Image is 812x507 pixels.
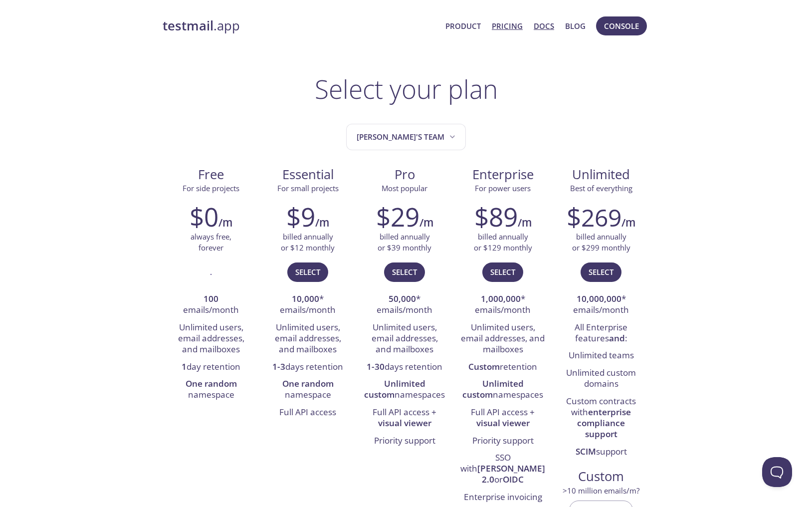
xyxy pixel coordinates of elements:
span: > 10 million emails/m? [563,486,639,496]
button: Select [581,262,621,281]
span: Console [604,19,639,32]
span: Enterprise [461,166,545,183]
li: Enterprise invoicing [460,489,545,506]
li: * emails/month [364,291,445,319]
h6: /m [218,214,232,231]
li: * emails/month [460,291,545,319]
li: Unlimited users, email addresses, and mailboxes [460,319,545,359]
button: Select [287,262,328,281]
li: Full API access + [364,404,445,433]
strong: visual viewer [378,417,431,429]
h2: $ [567,202,621,232]
span: Unlimited [572,166,630,183]
strong: 100 [203,293,218,304]
li: Unlimited users, email addresses, and mailboxes [364,319,445,359]
button: Select [384,262,425,281]
a: Pricing [492,19,523,32]
li: Unlimited teams [560,347,642,364]
li: namespaces [460,376,545,404]
strong: 1-3 [272,361,285,372]
strong: visual viewer [476,417,530,429]
span: For small projects [277,183,339,193]
h2: $89 [474,202,518,232]
span: Custom [561,468,641,485]
li: day retention [170,359,252,376]
iframe: Help Scout Beacon - Open [762,457,792,487]
p: billed annually or $39 monthly [378,232,431,253]
strong: 1 [182,361,187,372]
span: 269 [581,201,621,234]
h2: $9 [286,202,315,232]
span: Select [295,265,320,278]
h1: Select your plan [315,74,498,104]
li: days retention [364,359,445,376]
span: [PERSON_NAME]'s team [357,130,457,144]
span: Most popular [382,183,427,193]
p: always free, forever [191,232,231,253]
li: Unlimited custom domains [560,365,642,393]
span: For side projects [183,183,239,193]
strong: enterprise compliance support [577,406,631,440]
a: Blog [565,19,586,32]
li: SSO with or [460,450,545,489]
strong: Unlimited custom [462,378,524,400]
span: Pro [364,166,445,183]
span: Select [490,265,515,278]
h2: $0 [190,202,218,232]
span: Select [589,265,613,278]
li: emails/month [170,291,252,319]
li: days retention [267,359,349,376]
strong: and [609,332,625,344]
span: Free [171,166,251,183]
span: Essential [267,166,348,183]
span: Best of everything [570,183,632,193]
a: Product [445,19,481,32]
strong: One random [186,378,237,389]
a: testmail.app [163,17,437,34]
li: retention [460,359,545,376]
span: For power users [475,183,531,193]
li: All Enterprise features : [560,319,642,348]
strong: 1,000,000 [481,293,521,304]
li: namespace [170,376,252,404]
strong: One random [282,378,334,389]
strong: 10,000,000 [577,293,621,304]
strong: Unlimited custom [364,378,425,400]
strong: testmail [163,17,213,34]
li: Priority support [460,433,545,450]
a: Docs [534,19,554,32]
li: Priority support [364,433,445,450]
li: Full API access [267,404,349,421]
strong: 10,000 [292,293,319,304]
h6: /m [419,214,433,231]
strong: [PERSON_NAME] 2.0 [477,463,545,485]
strong: 50,000 [389,293,416,304]
h6: /m [518,214,532,231]
li: Unlimited users, email addresses, and mailboxes [170,319,252,359]
button: Console [596,16,647,35]
strong: 1-30 [367,361,385,372]
button: Select [482,262,523,281]
li: * emails/month [267,291,349,319]
h6: /m [621,214,635,231]
p: billed annually or $129 monthly [474,232,532,253]
li: Custom contracts with [560,393,642,444]
strong: OIDC [503,474,524,485]
p: billed annually or $12 monthly [281,232,335,253]
li: Unlimited users, email addresses, and mailboxes [267,319,349,359]
p: billed annually or $299 monthly [572,232,630,253]
li: namespaces [364,376,445,404]
strong: SCIM [576,446,596,457]
li: Full API access + [460,404,545,433]
button: Aditya's team [346,124,466,150]
li: namespace [267,376,349,404]
strong: Custom [468,361,500,372]
li: support [560,444,642,461]
li: * emails/month [560,291,642,319]
h2: $29 [376,202,419,232]
span: Select [392,265,417,278]
h6: /m [315,214,329,231]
